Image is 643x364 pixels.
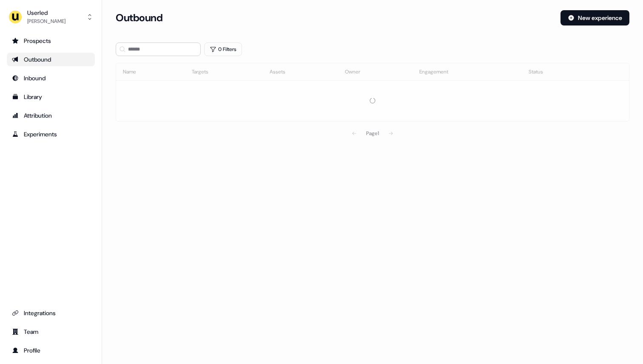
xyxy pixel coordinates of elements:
div: Attribution [12,111,90,120]
div: Experiments [12,130,90,138]
h3: Outbound [116,11,162,24]
div: Integrations [12,309,90,317]
div: Prospects [12,37,90,45]
a: Go to outbound experience [7,53,95,66]
a: Go to Inbound [7,71,95,85]
a: Go to team [7,325,95,339]
div: Userled [27,8,65,17]
div: Library [12,93,90,101]
div: Inbound [12,74,90,82]
a: Go to attribution [7,109,95,122]
div: [PERSON_NAME] [27,17,65,25]
a: Go to prospects [7,34,95,48]
div: Team [12,327,90,336]
button: 0 Filters [204,42,242,56]
a: Go to integrations [7,306,95,320]
a: Go to templates [7,90,95,104]
button: Userled[PERSON_NAME] [7,7,95,27]
div: Profile [12,346,90,355]
div: Outbound [12,55,90,64]
a: Go to profile [7,344,95,357]
a: Go to experiments [7,127,95,141]
button: New experience [560,10,629,25]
